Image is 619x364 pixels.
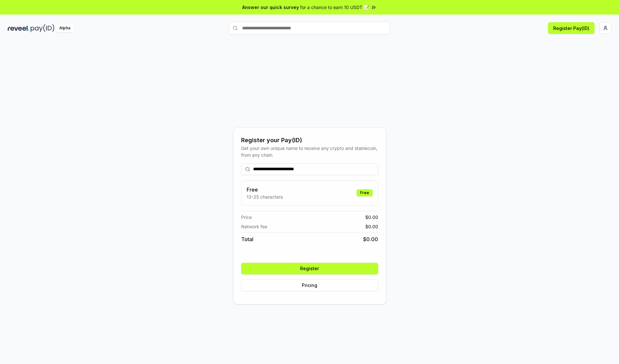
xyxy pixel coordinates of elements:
[300,4,369,11] span: for a chance to earn 10 USDT 📝
[241,235,253,243] span: Total
[241,214,252,221] span: Price
[363,235,378,243] span: $ 0.00
[241,136,378,145] div: Register your Pay(ID)
[241,263,378,274] button: Register
[8,24,29,32] img: reveel_dark
[548,22,594,34] button: Register Pay(ID)
[242,4,299,11] span: Answer our quick survey
[241,145,378,158] div: Get your own unique name to receive any crypto and stablecoin, from any chain
[247,186,283,193] h3: Free
[247,193,283,200] p: 13-25 characters
[241,280,378,291] button: Pricing
[241,223,267,230] span: Network fee
[365,223,378,230] span: $ 0.00
[56,24,74,32] div: Alpha
[365,214,378,221] span: $ 0.00
[357,189,373,196] div: Free
[31,24,54,32] img: pay_id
